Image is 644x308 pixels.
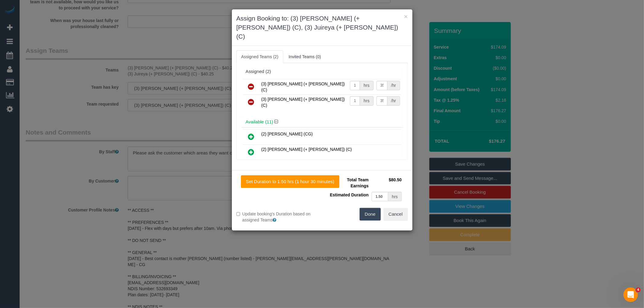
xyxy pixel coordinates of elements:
button: × [404,13,408,20]
span: (3) [PERSON_NAME] (+ [PERSON_NAME]) (C) [261,97,345,108]
div: hrs [360,96,373,106]
div: hrs [388,192,402,201]
button: Cancel [383,208,408,221]
h4: Available (11) [246,119,399,125]
span: (2) [PERSON_NAME] (+ [PERSON_NAME]) (C) [261,147,352,152]
div: /hr [387,81,400,90]
button: Set Duration to 1.50 hrs (1 hour 30 minutes) [241,175,340,188]
iframe: Intercom live chat [623,287,638,302]
td: $80.50 [370,175,403,190]
span: Estimated Duration [330,192,369,197]
span: (2) [PERSON_NAME] (CG) [261,132,313,136]
span: (3) [PERSON_NAME] (+ [PERSON_NAME]) (C) [261,81,345,92]
td: Total Team Earnings [327,175,370,190]
a: Assigned Teams (2) [236,50,283,63]
label: Update booking's Duration based on assigned Teams [236,211,318,223]
span: 4 [636,287,641,292]
div: /hr [387,96,400,106]
div: Assigned (2) [246,69,399,74]
input: Update booking's Duration based on assigned Teams [236,212,240,216]
h3: Assign Booking to: (3) [PERSON_NAME] (+ [PERSON_NAME]) (C), (3) Juireya (+ [PERSON_NAME]) (C) [236,14,408,41]
div: hrs [360,81,373,90]
a: Invited Teams (0) [284,50,326,63]
button: Done [360,208,381,221]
